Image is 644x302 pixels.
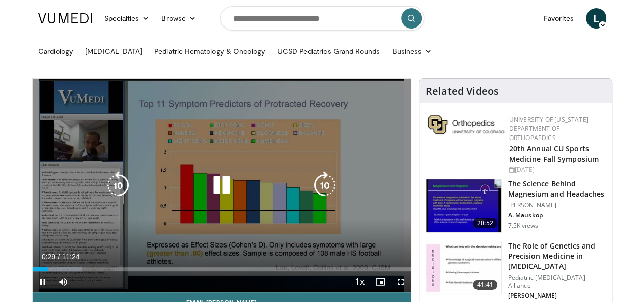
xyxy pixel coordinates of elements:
h4: Related Videos [426,85,499,97]
input: Search topics, interventions [220,6,424,31]
div: [DATE] [509,165,604,174]
a: Pediatric Hematology & Oncology [148,41,271,62]
span: 20:52 [473,218,497,228]
a: Favorites [538,8,580,29]
span: 41:41 [473,280,497,290]
h3: The Science Behind Magnesium and Headaches [508,179,606,199]
p: [PERSON_NAME] [508,201,606,209]
a: 20th Annual CU Sports Medicine Fall Symposium [509,144,599,164]
a: 20:52 The Science Behind Magnesium and Headaches [PERSON_NAME] A. Mauskop 7.5K views [426,179,606,233]
button: Playback Rate [350,271,370,292]
a: Cardiology [32,41,79,62]
span: 0:29 [42,253,55,261]
p: Pediatric [MEDICAL_DATA] Alliance [508,273,606,290]
button: Fullscreen [390,271,411,292]
img: 355603a8-37da-49b6-856f-e00d7e9307d3.png.150x105_q85_autocrop_double_scale_upscale_version-0.2.png [428,115,504,134]
button: Pause [33,271,53,292]
img: VuMedi Logo [38,13,92,23]
h3: The Role of Genetics and Precision Medicine in [MEDICAL_DATA] [508,241,606,271]
a: Business [386,41,438,62]
a: Specialties [98,8,156,29]
img: 53686222-aaf8-471a-b139-53b6c7566837.150x105_q85_crop-smart_upscale.jpg [426,241,501,294]
a: University of [US_STATE] Department of Orthopaedics [509,115,589,142]
a: L [586,8,606,29]
a: UCSD Pediatrics Grand Rounds [271,41,386,62]
img: 6ee4b01d-3379-4678-8287-e03ad5f5300f.150x105_q85_crop-smart_upscale.jpg [426,179,501,232]
p: [PERSON_NAME] [508,292,606,300]
span: 11:24 [62,253,79,261]
a: Browse [155,8,202,29]
p: 7.5K views [508,222,538,230]
a: [MEDICAL_DATA] [79,41,148,62]
video-js: Video Player [33,79,411,292]
div: Progress Bar [33,267,411,271]
button: Enable picture-in-picture mode [370,271,390,292]
span: / [58,253,60,261]
button: Mute [53,271,73,292]
p: A. Mauskop [508,211,606,219]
